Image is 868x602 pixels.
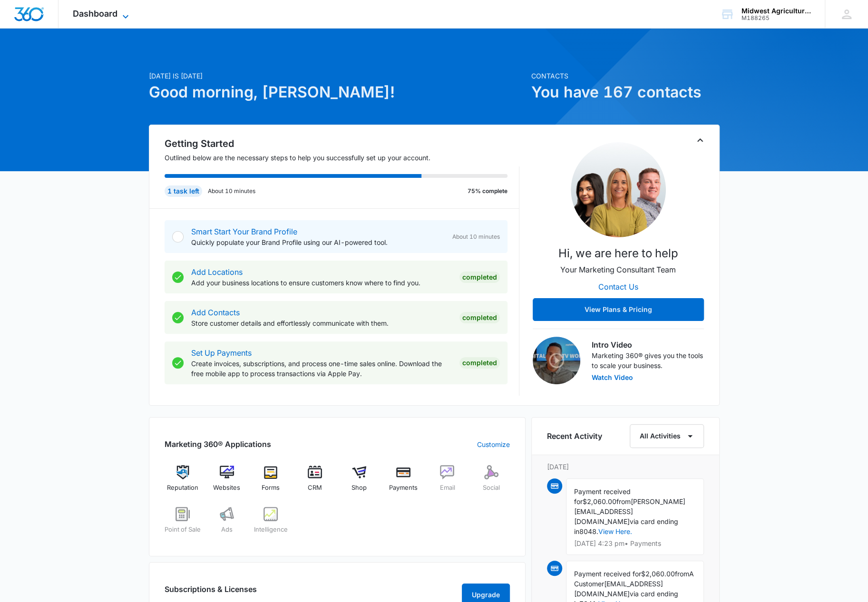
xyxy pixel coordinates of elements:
span: from [675,570,689,578]
button: All Activities [630,424,704,448]
span: Social [483,483,500,493]
p: Marketing 360® gives you the tools to scale your business. [592,350,704,370]
button: Watch Video [592,374,633,381]
a: CRM [297,465,333,499]
div: Completed [459,312,500,323]
p: [DATE] is [DATE] [149,71,526,81]
p: Contacts [531,71,720,81]
p: Your Marketing Consultant Team [560,264,676,275]
span: [PERSON_NAME] [631,497,685,505]
span: Payment received for [574,570,641,578]
h1: Good morning, [PERSON_NAME]! [149,81,526,104]
h2: Getting Started [165,136,519,151]
a: Add Contacts [191,308,240,317]
p: Hi, we are here to help [558,245,678,262]
span: Payments [389,483,418,493]
span: Intelligence [254,525,288,534]
p: [DATE] 4:23 pm • Payments [574,540,696,547]
span: Payment received for [574,487,631,505]
a: Shop [341,465,378,499]
span: CRM [308,483,322,493]
a: Set Up Payments [191,348,252,358]
a: Email [429,465,466,499]
img: Intro Video [533,337,580,384]
span: Shop [351,483,367,493]
p: Quickly populate your Brand Profile using our AI-powered tool. [191,237,445,247]
div: account id [741,15,811,21]
a: Payments [385,465,421,499]
span: $2,060.00 [641,570,675,578]
a: Ads [208,507,245,541]
span: About 10 minutes [452,233,500,241]
a: Forms [253,465,289,499]
p: Store customer details and effortlessly communicate with them. [191,318,452,328]
div: Completed [459,357,500,369]
span: from [616,497,631,505]
div: 1 task left [165,185,202,197]
p: [DATE] [547,462,704,472]
span: Dashboard [73,9,117,19]
span: Reputation [167,483,198,493]
p: 75% complete [468,187,507,195]
span: [EMAIL_ADDRESS][DOMAIN_NAME] [574,507,633,525]
p: Outlined below are the necessary steps to help you successfully set up your account. [165,153,519,163]
span: Ads [221,525,233,534]
span: Forms [262,483,280,493]
a: Point of Sale [165,507,201,541]
h3: Intro Video [592,339,704,350]
div: Completed [459,272,500,283]
div: account name [741,7,811,15]
h2: Marketing 360® Applications [165,438,271,450]
button: View Plans & Pricing [533,298,704,321]
span: [EMAIL_ADDRESS][DOMAIN_NAME] [574,580,663,598]
a: Social [473,465,510,499]
a: Smart Start Your Brand Profile [191,227,297,236]
a: Intelligence [253,507,289,541]
h6: Recent Activity [547,430,602,442]
p: About 10 minutes [208,187,255,195]
p: Create invoices, subscriptions, and process one-time sales online. Download the free mobile app t... [191,359,452,379]
a: Customize [477,439,510,449]
button: Contact Us [589,275,648,298]
span: Point of Sale [165,525,201,534]
button: Toggle Collapse [694,135,706,146]
a: Websites [208,465,245,499]
span: 8048. [579,527,598,535]
span: $2,060.00 [583,497,616,505]
a: View Here. [598,527,632,535]
span: Email [439,483,455,493]
a: Add Locations [191,267,243,277]
span: Websites [213,483,240,493]
h1: You have 167 contacts [531,81,720,104]
a: Reputation [165,465,201,499]
p: Add your business locations to ensure customers know where to find you. [191,278,452,288]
